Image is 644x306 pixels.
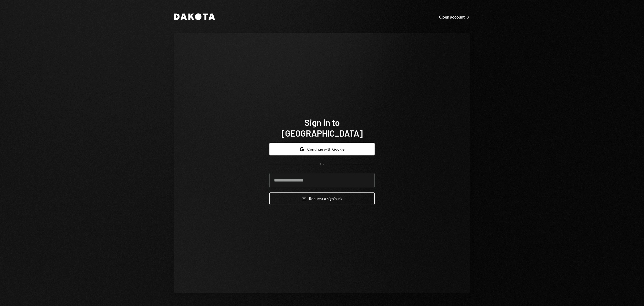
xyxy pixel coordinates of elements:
h1: Sign in to [GEOGRAPHIC_DATA] [269,117,375,138]
button: Continue with Google [269,143,375,155]
div: Open account [439,14,470,20]
button: Request a signinlink [269,192,375,205]
a: Open account [439,14,470,20]
div: OR [320,162,324,166]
